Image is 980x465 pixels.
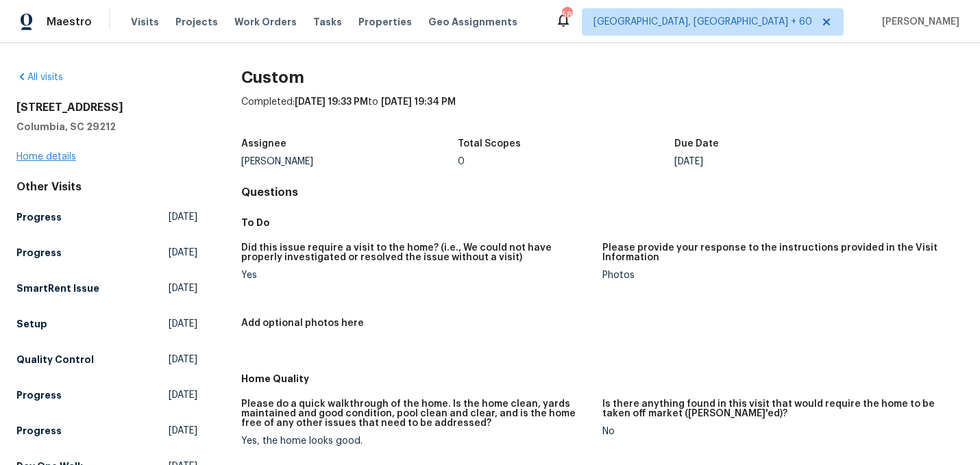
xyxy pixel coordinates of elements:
h5: Assignee [241,139,286,149]
h5: Setup [16,317,47,331]
span: [GEOGRAPHIC_DATA], [GEOGRAPHIC_DATA] + 60 [593,15,812,29]
span: [DATE] [169,353,197,366]
span: [DATE] [169,388,197,402]
h5: Quality Control [16,353,94,366]
span: [DATE] [169,424,197,438]
h5: Home Quality [241,372,964,386]
a: Progress[DATE] [16,418,197,443]
h5: Total Scopes [458,139,521,149]
span: Maestro [47,15,92,29]
h5: Progress [16,210,62,224]
h5: SmartRent Issue [16,281,99,295]
span: [DATE] [169,317,197,331]
span: Projects [175,15,218,29]
span: [DATE] [169,281,197,295]
div: 585 [562,8,572,22]
div: [PERSON_NAME] [241,157,458,166]
a: Quality Control[DATE] [16,347,197,372]
h2: [STREET_ADDRESS] [16,101,197,114]
h5: Please provide your response to the instructions provided in the Visit Information [602,243,953,262]
div: Other Visits [16,180,197,194]
span: [DATE] [169,210,197,224]
span: Work Orders [234,15,297,29]
h5: Did this issue require a visit to the home? (i.e., We could not have properly investigated or res... [241,243,591,262]
div: Completed: to [241,95,964,131]
h5: Progress [16,388,62,402]
a: Home details [16,152,76,162]
a: Progress[DATE] [16,205,197,229]
h5: Progress [16,424,62,438]
span: Properties [358,15,412,29]
div: Yes [241,271,591,280]
h5: Add optional photos here [241,318,364,328]
span: Visits [131,15,159,29]
h5: To Do [241,216,964,229]
h5: Please do a quick walkthrough of the home. Is the home clean, yards maintained and good condition... [241,399,591,428]
h2: Custom [241,71,964,84]
h5: Progress [16,246,62,260]
span: [DATE] 19:33 PM [295,97,368,107]
div: Yes, the home looks good. [241,436,591,446]
span: Geo Assignments [428,15,517,29]
a: SmartRent Issue[DATE] [16,276,197,301]
div: No [602,427,953,436]
a: Progress[DATE] [16,383,197,407]
h5: Is there anything found in this visit that would require the home to be taken off market ([PERSON... [602,399,953,418]
a: Progress[DATE] [16,240,197,265]
span: [PERSON_NAME] [877,15,959,29]
a: All visits [16,73,63,82]
div: 0 [458,157,674,166]
h5: Columbia, SC 29212 [16,120,197,134]
div: [DATE] [674,157,891,166]
h4: Questions [241,186,964,199]
span: [DATE] [169,246,197,260]
h5: Due Date [674,139,719,149]
a: Setup[DATE] [16,312,197,336]
div: Photos [602,271,953,280]
span: Tasks [313,17,342,27]
span: [DATE] 19:34 PM [381,97,456,107]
